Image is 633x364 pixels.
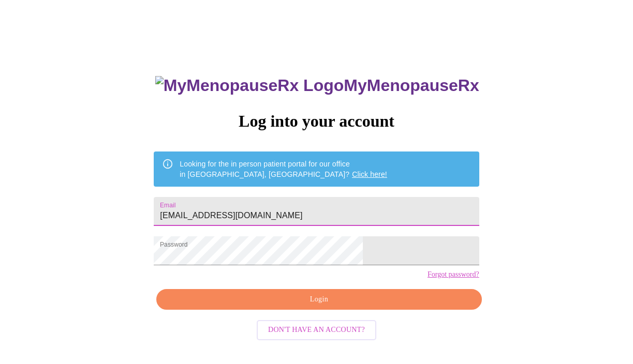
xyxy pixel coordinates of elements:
h3: MyMenopauseRx [155,76,479,95]
button: Don't have an account? [257,320,376,340]
h3: Log into your account [154,112,479,131]
button: Login [156,289,481,310]
a: Click here! [352,170,387,178]
span: Login [168,293,469,306]
span: Don't have an account? [268,324,365,337]
a: Forgot password? [428,270,479,279]
img: MyMenopauseRx Logo [155,76,344,95]
div: Looking for the in person patient portal for our office in [GEOGRAPHIC_DATA], [GEOGRAPHIC_DATA]? [180,155,387,184]
a: Don't have an account? [254,325,379,333]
